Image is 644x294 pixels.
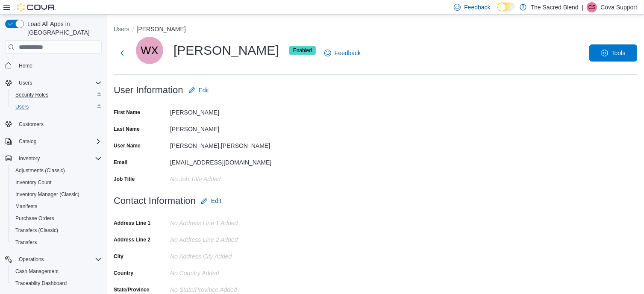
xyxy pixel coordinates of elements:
[170,233,285,243] div: No Address Line 2 added
[12,278,102,288] span: Traceabilty Dashboard
[15,136,40,147] button: Catalog
[15,119,102,129] span: Customers
[114,109,140,116] label: First Name
[582,2,584,12] p: |
[9,277,105,289] button: Traceabilty Dashboard
[114,286,149,293] label: State/Province
[211,197,221,205] span: Edit
[612,49,626,57] span: Tools
[12,102,32,112] a: Users
[114,44,131,62] button: Next
[114,126,140,132] label: Last Name
[15,239,37,246] span: Transfers
[335,49,361,57] span: Feedback
[15,254,47,265] button: Operations
[15,254,102,265] span: Operations
[12,266,102,276] span: Cash Management
[464,3,490,12] span: Feedback
[12,90,102,100] span: Security Roles
[114,236,150,243] label: Address Line 2
[589,44,637,62] button: Tools
[2,253,105,265] button: Operations
[15,60,102,71] span: Home
[19,155,40,162] span: Inventory
[170,283,285,293] div: No State/Province Added
[15,103,29,110] span: Users
[15,78,102,88] span: Users
[12,201,41,212] a: Manifests
[15,179,52,186] span: Inventory Count
[170,122,285,132] div: [PERSON_NAME]
[15,153,43,164] button: Inventory
[12,165,68,176] a: Adjustments (Classic)
[137,26,186,32] button: [PERSON_NAME]
[136,37,163,64] div: William Xavier
[2,153,105,165] button: Inventory
[114,176,135,182] label: Job Title
[114,196,196,206] h3: Contact Information
[9,236,105,248] button: Transfers
[15,61,36,71] a: Home
[15,203,37,210] span: Manifests
[12,237,102,247] span: Transfers
[9,212,105,224] button: Purchase Orders
[114,159,127,166] label: Email
[293,47,312,54] span: Enabled
[15,136,102,147] span: Catalog
[114,85,183,95] h3: User Information
[2,118,105,130] button: Customers
[114,26,129,32] button: Users
[19,256,44,263] span: Operations
[199,86,209,94] span: Edit
[114,270,133,276] label: Country
[9,176,105,188] button: Inventory Count
[531,2,579,12] p: The Sacred Blend
[9,200,105,212] button: Manifests
[15,167,65,174] span: Adjustments (Classic)
[19,62,32,69] span: Home
[170,266,285,276] div: No Country Added
[12,177,102,188] span: Inventory Count
[587,2,597,12] div: Cova Support
[15,280,67,287] span: Traceabilty Dashboard
[12,237,40,247] a: Transfers
[19,79,32,86] span: Users
[185,82,212,99] button: Edit
[321,44,364,62] a: Feedback
[12,201,102,212] span: Manifests
[170,106,285,116] div: [PERSON_NAME]
[19,138,36,145] span: Catalog
[2,135,105,147] button: Catalog
[497,3,515,12] input: Dark Mode
[12,213,58,223] a: Purchase Orders
[114,25,637,35] nav: An example of EuiBreadcrumbs
[19,121,44,128] span: Customers
[9,101,105,113] button: Users
[9,188,105,200] button: Inventory Manager (Classic)
[12,165,102,176] span: Adjustments (Classic)
[12,225,102,235] span: Transfers (Classic)
[289,46,316,55] span: Enabled
[9,265,105,277] button: Cash Management
[170,156,285,166] div: [EMAIL_ADDRESS][DOMAIN_NAME]
[15,153,102,164] span: Inventory
[24,20,102,37] span: Load All Apps in [GEOGRAPHIC_DATA]
[170,139,285,149] div: [PERSON_NAME].[PERSON_NAME]
[9,224,105,236] button: Transfers (Classic)
[17,3,56,12] img: Cova
[12,266,62,276] a: Cash Management
[170,216,285,226] div: No Address Line 1 added
[15,91,48,98] span: Security Roles
[12,225,62,235] a: Transfers (Classic)
[9,89,105,101] button: Security Roles
[12,213,102,223] span: Purchase Orders
[170,172,285,182] div: No Job Title added
[600,2,637,12] p: Cova Support
[114,220,150,226] label: Address Line 1
[15,268,59,275] span: Cash Management
[12,102,102,112] span: Users
[170,250,285,260] div: No Address City added
[12,189,83,200] a: Inventory Manager (Classic)
[141,37,158,64] span: WX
